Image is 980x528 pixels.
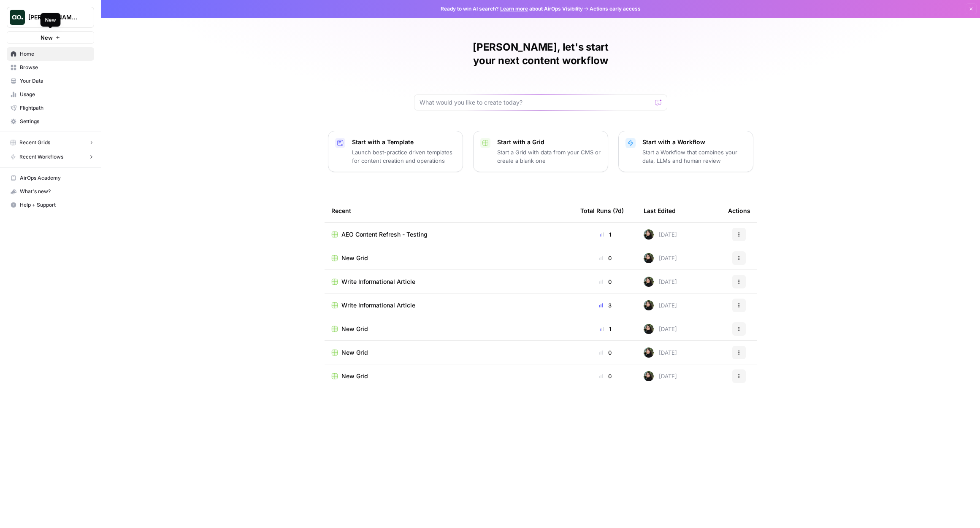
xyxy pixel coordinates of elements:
[644,324,654,334] img: eoqc67reg7z2luvnwhy7wyvdqmsw
[19,139,50,146] span: Recent Grids
[341,325,368,333] span: New Grid
[7,101,94,115] a: Flightpath
[20,91,90,98] span: Usage
[497,148,601,165] p: Start a Grid with data from your CMS or create a blank one
[644,253,654,263] img: eoqc67reg7z2luvnwhy7wyvdqmsw
[19,153,63,161] span: Recent Workflows
[642,138,746,146] p: Start with a Workflow
[20,77,90,85] span: Your Data
[331,230,567,239] a: AEO Content Refresh - Testing
[7,47,94,61] a: Home
[10,139,94,146] button: Recent Grids
[10,10,25,25] img: Justina testing Logo
[590,5,641,13] span: Actions early access
[7,88,94,101] a: Usage
[331,199,567,222] div: Recent
[20,118,90,125] span: Settings
[352,138,456,146] p: Start with a Template
[20,50,90,58] span: Home
[414,40,667,67] h1: [PERSON_NAME], let's start your next content workflow
[7,115,94,128] a: Settings
[580,254,630,262] div: 0
[644,348,677,358] div: [DATE]
[7,74,94,88] a: Your Data
[580,372,630,380] div: 0
[331,254,567,262] a: New Grid
[341,254,368,262] span: New Grid
[331,325,567,333] a: New Grid
[331,277,567,286] a: Write Informational Article
[7,198,94,212] button: Help + Support
[644,348,654,358] img: eoqc67reg7z2luvnwhy7wyvdqmsw
[728,199,750,222] div: Actions
[642,148,746,165] p: Start a Workflow that combines your data, LLMs and human review
[20,201,90,209] span: Help + Support
[580,325,630,333] div: 1
[644,277,654,287] img: eoqc67reg7z2luvnwhy7wyvdqmsw
[644,300,677,310] div: [DATE]
[7,7,94,28] button: Workspace: Justina testing
[45,16,56,24] div: New
[41,33,53,42] span: New
[331,301,567,310] a: Write Informational Article
[328,131,463,172] button: Start with a TemplateLaunch best-practice driven templates for content creation and operations
[7,185,94,198] button: What's new?
[644,324,677,334] div: [DATE]
[20,174,90,182] span: AirOps Academy
[618,131,753,172] button: Start with a WorkflowStart a Workflow that combines your data, LLMs and human review
[580,301,630,310] div: 3
[420,98,652,107] input: What would you like to create today?
[20,104,90,112] span: Flightpath
[28,13,79,22] span: [PERSON_NAME] testing
[331,372,567,380] a: New Grid
[20,64,90,71] span: Browse
[7,171,94,185] a: AirOps Academy
[644,277,677,287] div: [DATE]
[341,301,415,310] span: Write Informational Article
[341,230,428,239] span: AEO Content Refresh - Testing
[644,371,654,381] img: eoqc67reg7z2luvnwhy7wyvdqmsw
[644,300,654,310] img: eoqc67reg7z2luvnwhy7wyvdqmsw
[441,5,583,13] span: Ready to win AI search? about AirOps Visibility
[473,131,608,172] button: Start with a GridStart a Grid with data from your CMS or create a blank one
[580,199,624,222] div: Total Runs (7d)
[341,348,368,357] span: New Grid
[497,138,601,146] p: Start with a Grid
[331,348,567,357] a: New Grid
[7,185,94,198] div: What's new?
[580,230,630,239] div: 1
[644,229,654,240] img: eoqc67reg7z2luvnwhy7wyvdqmsw
[341,277,415,286] span: Write Informational Article
[644,229,677,240] div: [DATE]
[580,348,630,357] div: 0
[7,31,94,44] button: New
[580,277,630,286] div: 0
[352,148,456,165] p: Launch best-practice driven templates for content creation and operations
[341,372,368,380] span: New Grid
[10,153,94,161] button: Recent Workflows
[644,199,676,222] div: Last Edited
[644,253,677,263] div: [DATE]
[644,371,677,381] div: [DATE]
[7,61,94,74] a: Browse
[500,5,528,12] a: Learn more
